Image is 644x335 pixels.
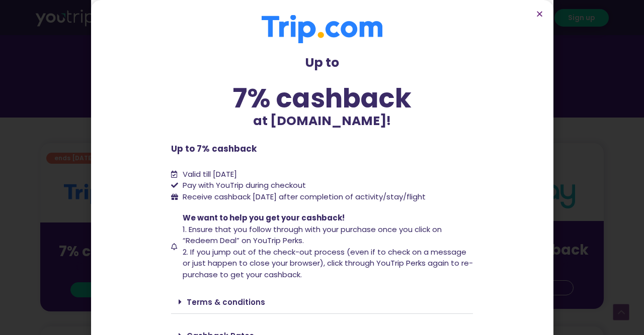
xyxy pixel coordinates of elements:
b: Up to 7% cashback [171,143,257,155]
div: Terms & conditions [171,290,473,314]
span: Valid till [DATE] [183,169,237,179]
p: at [DOMAIN_NAME]! [171,111,473,131]
div: 7% cashback [171,85,473,111]
span: 1. Ensure that you follow through with your purchase once you click on “Redeem Deal” on YouTrip P... [183,224,442,246]
span: We want to help you get your cashback! [183,212,345,223]
span: Receive cashback [DATE] after completion of activity/stay/flight [183,191,426,202]
p: Up to [171,53,473,72]
a: Close [536,10,543,18]
span: Pay with YouTrip during checkout [180,180,306,191]
span: 2. If you jump out of the check-out process (even if to check on a message or just happen to clos... [183,247,473,280]
a: Terms & conditions [187,297,265,307]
